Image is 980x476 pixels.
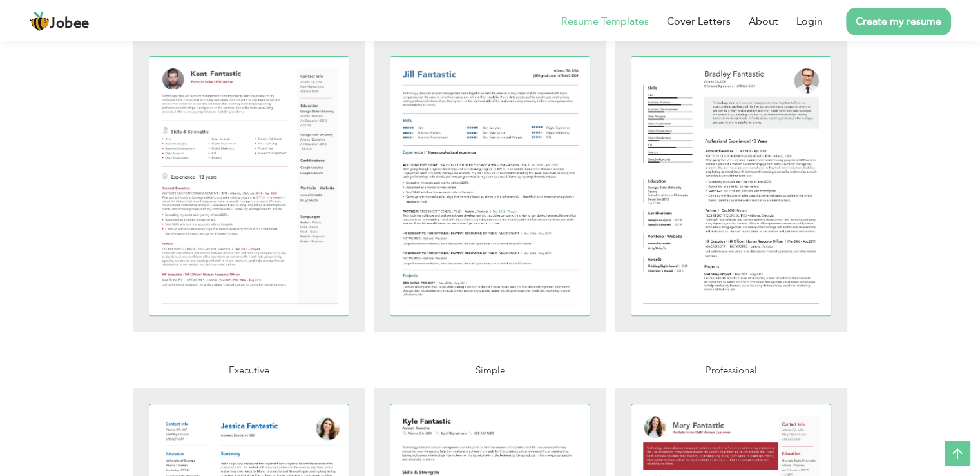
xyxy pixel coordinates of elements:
a: Cover Letters [667,14,731,29]
img: jobee.io [29,11,50,32]
span: Executive [229,364,269,377]
span: Professional [705,364,756,377]
span: Jobee [50,17,90,31]
a: Creative [615,15,848,342]
a: Create my resume [846,8,951,35]
a: Professional [133,15,366,342]
a: About [749,14,778,29]
a: Login [796,14,823,29]
a: Jobee [29,11,90,32]
a: Resume Templates [561,14,649,29]
span: Simple [475,364,504,377]
a: Modern [374,15,607,342]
